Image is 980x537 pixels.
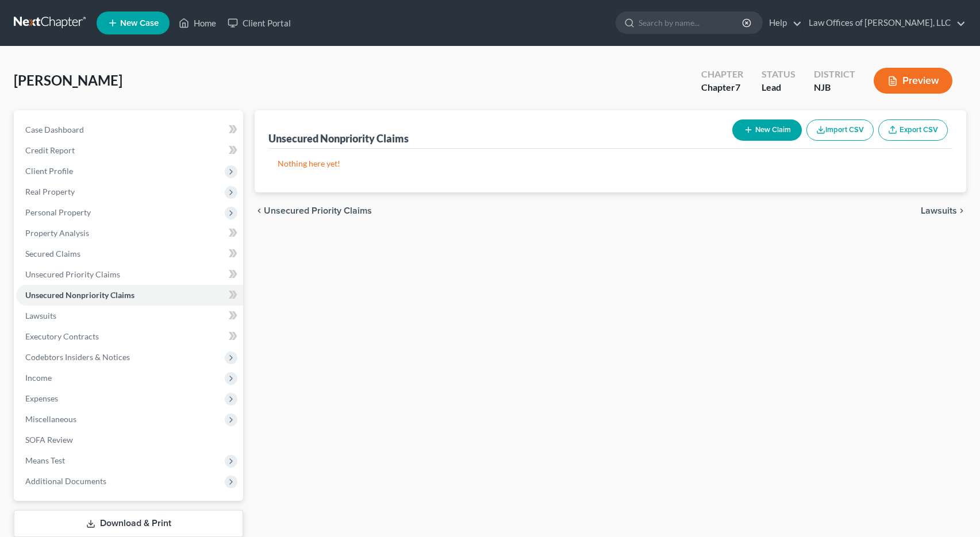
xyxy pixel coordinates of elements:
[120,19,159,28] span: New Case
[16,285,243,306] a: Unsecured Nonpriority Claims
[25,455,65,465] span: Means Test
[25,414,76,424] span: Miscellaneous
[25,373,52,383] span: Income
[25,393,58,403] span: Expenses
[25,476,106,486] span: Additional Documents
[16,140,243,161] a: Credit Report
[25,352,130,362] span: Codebtors Insiders & Notices
[16,264,243,285] a: Unsecured Priority Claims
[803,13,966,33] a: Law Offices of [PERSON_NAME], LLC
[16,306,243,326] a: Lawsuits
[763,13,802,33] a: Help
[16,119,243,140] a: Case Dashboard
[173,13,222,33] a: Home
[814,68,855,81] div: District
[957,206,966,215] i: chevron_right
[735,82,740,92] span: 7
[25,166,73,176] span: Client Profile
[222,13,297,33] a: Client Portal
[25,269,120,279] span: Unsecured Priority Claims
[921,206,957,215] span: Lawsuits
[255,206,264,215] i: chevron_left
[14,510,243,537] a: Download & Print
[639,12,744,33] input: Search by name...
[874,68,952,94] button: Preview
[732,119,802,141] button: New Claim
[814,81,855,94] div: NJB
[762,81,795,94] div: Lead
[264,206,372,215] span: Unsecured Priority Claims
[25,145,75,155] span: Credit Report
[268,132,409,145] div: Unsecured Nonpriority Claims
[701,68,743,81] div: Chapter
[255,206,372,215] button: chevron_left Unsecured Priority Claims
[25,228,89,238] span: Property Analysis
[278,158,943,169] p: Nothing here yet!
[16,430,243,450] a: SOFA Review
[16,326,243,347] a: Executory Contracts
[25,207,91,217] span: Personal Property
[14,72,122,88] span: [PERSON_NAME]
[762,68,795,81] div: Status
[25,435,73,445] span: SOFA Review
[878,119,948,141] a: Export CSV
[806,119,874,141] button: Import CSV
[16,244,243,264] a: Secured Claims
[701,81,743,94] div: Chapter
[921,206,966,215] button: Lawsuits chevron_right
[16,223,243,244] a: Property Analysis
[25,311,56,320] span: Lawsuits
[25,249,80,258] span: Secured Claims
[25,290,134,300] span: Unsecured Nonpriority Claims
[25,187,75,196] span: Real Property
[25,331,99,341] span: Executory Contracts
[25,125,84,134] span: Case Dashboard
